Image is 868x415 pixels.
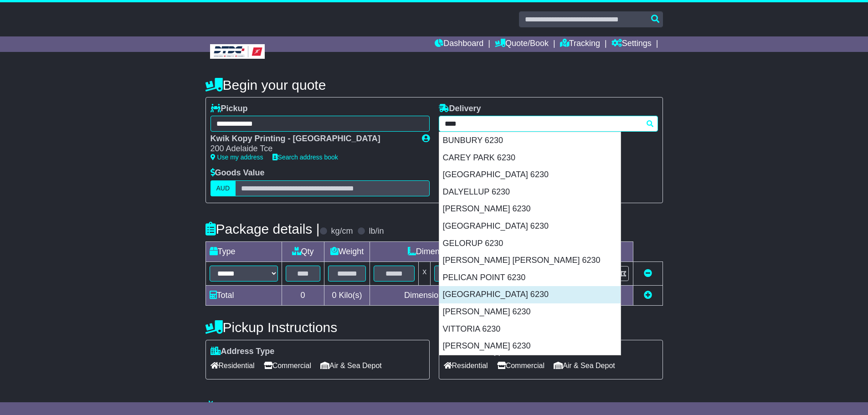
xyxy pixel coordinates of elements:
[211,359,255,373] span: Residential
[439,286,621,303] div: [GEOGRAPHIC_DATA] 6230
[282,285,324,305] td: 0
[435,36,483,52] a: Dashboard
[205,241,282,261] td: Type
[439,132,621,149] div: BUNBURY 6230
[439,269,621,287] div: PELICAN POINT 6230
[439,200,621,218] div: [PERSON_NAME] 6230
[272,154,338,161] a: Search address book
[282,241,324,261] td: Qty
[497,359,544,373] span: Commercial
[495,36,549,52] a: Quote/Book
[644,291,652,300] a: Add new item
[211,180,236,196] label: AUD
[264,359,311,373] span: Commercial
[439,252,621,269] div: [PERSON_NAME] [PERSON_NAME] 6230
[205,221,320,236] h4: Package details |
[439,184,621,201] div: DALYELLUP 6230
[205,400,663,415] h4: Warranty & Insurance
[320,359,382,373] span: Air & Sea Depot
[560,36,600,52] a: Tracking
[332,291,336,300] span: 0
[205,320,430,335] h4: Pickup Instructions
[211,168,265,178] label: Goods Value
[369,226,384,236] label: lb/in
[205,77,663,92] h4: Begin your quote
[324,285,370,305] td: Kilo(s)
[211,134,413,144] div: Kwik Kopy Printing - [GEOGRAPHIC_DATA]
[211,154,263,161] a: Use my address
[439,338,621,355] div: [PERSON_NAME] 6230
[439,218,621,235] div: [GEOGRAPHIC_DATA] 6230
[211,144,413,154] div: 200 Adelaide Tce
[419,261,431,285] td: x
[644,269,652,278] a: Remove this item
[211,104,248,114] label: Pickup
[205,285,282,305] td: Total
[444,359,488,373] span: Residential
[439,116,658,132] typeahead: Please provide city
[331,226,353,236] label: kg/cm
[370,241,539,261] td: Dimensions (L x W x H)
[439,321,621,338] div: VITTORIA 6230
[211,347,275,357] label: Address Type
[324,241,370,261] td: Weight
[370,285,539,305] td: Dimensions in Centimetre(s)
[439,235,621,252] div: GELORUP 6230
[439,149,621,167] div: CAREY PARK 6230
[439,303,621,321] div: [PERSON_NAME] 6230
[554,359,615,373] span: Air & Sea Depot
[611,36,652,52] a: Settings
[439,166,621,184] div: [GEOGRAPHIC_DATA] 6230
[439,104,481,114] label: Delivery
